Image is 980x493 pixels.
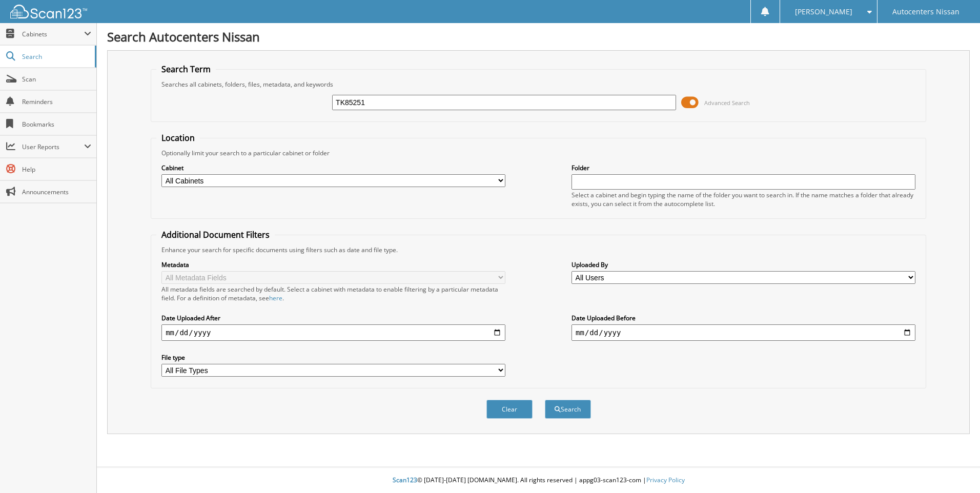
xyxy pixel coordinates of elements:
[22,52,90,61] span: Search
[156,132,200,143] legend: Location
[156,245,921,254] div: Enhance your search for specific documents using filters such as date and file type.
[892,9,959,15] span: Autocenters Nissan
[545,400,591,419] button: Search
[22,30,84,38] span: Cabinets
[571,324,915,341] input: end
[22,97,91,106] span: Reminders
[795,9,852,15] span: [PERSON_NAME]
[161,324,505,341] input: start
[571,314,915,322] label: Date Uploaded Before
[929,444,980,493] iframe: Chat Widget
[22,120,91,129] span: Bookmarks
[269,294,282,302] a: here
[161,260,505,269] label: Metadata
[22,188,91,196] span: Announcements
[161,353,505,362] label: File type
[22,75,91,84] span: Scan
[704,99,750,107] span: Advanced Search
[161,314,505,322] label: Date Uploaded After
[10,5,87,18] img: scan123-logo-white.svg
[156,149,921,157] div: Optionally limit your search to a particular cabinet or folder
[161,163,505,172] label: Cabinet
[393,476,417,484] span: Scan123
[571,260,915,269] label: Uploaded By
[571,163,915,172] label: Folder
[22,165,91,174] span: Help
[486,400,533,419] button: Clear
[156,229,275,240] legend: Additional Document Filters
[646,476,685,484] a: Privacy Policy
[161,285,505,302] div: All metadata fields are searched by default. Select a cabinet with metadata to enable filtering b...
[156,80,921,89] div: Searches all cabinets, folders, files, metadata, and keywords
[571,191,915,208] div: Select a cabinet and begin typing the name of the folder you want to search in. If the name match...
[22,142,84,151] span: User Reports
[97,468,980,493] div: © [DATE]-[DATE] [DOMAIN_NAME]. All rights reserved | appg03-scan123-com |
[107,28,970,45] h1: Search Autocenters Nissan
[156,64,216,75] legend: Search Term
